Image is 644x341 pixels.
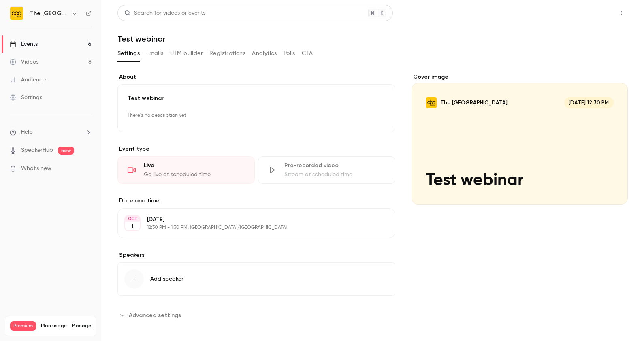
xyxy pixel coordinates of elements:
[284,162,385,170] div: Pre-recorded video
[146,47,163,60] button: Emails
[21,128,33,136] span: Help
[58,147,74,155] span: new
[117,156,255,184] div: LiveGo live at scheduled time
[10,58,38,66] div: Videos
[117,34,628,44] h1: Test webinar
[125,216,140,222] div: OCT
[117,145,395,153] p: Event type
[10,7,23,20] img: The DPO Centre
[117,262,395,296] button: Add speaker
[10,40,38,48] div: Events
[10,321,36,331] span: Premium
[21,164,51,173] span: What's new
[21,146,53,155] a: SpeakerHub
[117,251,395,259] label: Speakers
[124,9,205,17] div: Search for videos or events
[170,47,203,60] button: UTM builder
[117,309,395,322] section: Advanced settings
[302,47,313,60] button: CTA
[576,5,608,21] button: Share
[147,224,352,231] p: 12:30 PM - 1:30 PM, [GEOGRAPHIC_DATA]/[GEOGRAPHIC_DATA]
[144,170,245,179] div: Go live at scheduled time
[412,73,628,81] label: Cover image
[72,323,91,329] a: Manage
[30,9,68,17] h6: The [GEOGRAPHIC_DATA]
[209,47,245,60] button: Registrations
[150,275,183,283] span: Add speaker
[129,311,181,320] span: Advanced settings
[412,73,628,205] section: Cover image
[284,47,295,60] button: Polls
[147,215,352,224] p: [DATE]
[128,109,385,122] p: There's no description yet
[128,94,385,102] p: Test webinar
[10,76,46,84] div: Audience
[252,47,277,60] button: Analytics
[41,323,67,329] span: Plan usage
[117,73,395,81] label: About
[117,47,140,60] button: Settings
[284,170,385,179] div: Stream at scheduled time
[144,162,245,170] div: Live
[10,128,92,136] li: help-dropdown-opener
[258,156,395,184] div: Pre-recorded videoStream at scheduled time
[117,197,395,205] label: Date and time
[117,309,186,322] button: Advanced settings
[82,165,92,173] iframe: Noticeable Trigger
[131,222,134,230] p: 1
[10,94,42,102] div: Settings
